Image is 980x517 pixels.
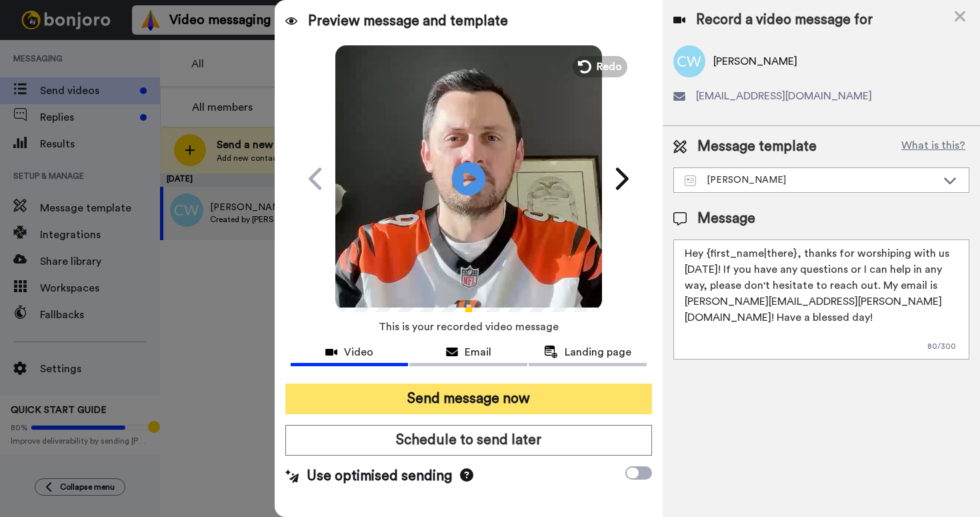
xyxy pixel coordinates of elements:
[697,137,817,157] span: Message template
[565,344,631,360] span: Landing page
[285,384,652,414] button: Send message now
[685,175,696,186] img: Message-temps.svg
[697,209,755,229] span: Message
[685,173,937,187] div: [PERSON_NAME]
[307,466,452,486] span: Use optimised sending
[379,312,559,342] span: This is your recorded video message
[75,11,177,149] span: Hi [PERSON_NAME], thank you so much for signing up! I wanted to say thanks in person with a quick...
[465,344,491,360] span: Email
[897,137,969,157] button: What is this?
[285,425,652,456] button: Schedule to send later
[696,88,872,104] span: [EMAIL_ADDRESS][DOMAIN_NAME]
[344,344,373,360] span: Video
[43,43,59,59] img: mute-white.svg
[1,3,37,39] img: c638375f-eacb-431c-9714-bd8d08f708a7-1584310529.jpg
[673,239,969,360] textarea: Hey {first_name|there}, thanks for worshiping with us [DATE]! If you have any questions or I can ...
